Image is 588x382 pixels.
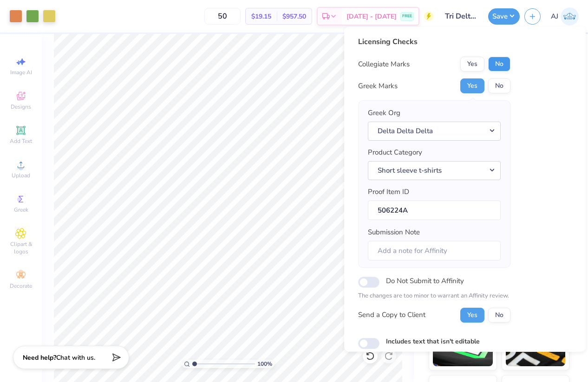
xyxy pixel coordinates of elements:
[251,12,271,21] span: $19.15
[402,13,412,19] span: FREE
[386,336,480,346] label: Includes text that isn't editable
[438,7,483,26] input: Untitled Design
[368,147,422,158] label: Product Category
[368,227,420,238] label: Submission Note
[386,275,464,287] label: Do Not Submit to Affinity
[460,78,484,93] button: Yes
[14,206,28,214] span: Greek
[460,307,484,322] button: Yes
[282,12,306,21] span: $957.50
[257,360,272,368] span: 100 %
[12,172,30,179] span: Upload
[56,353,95,362] span: Chat with us.
[488,8,520,25] button: Save
[460,57,484,71] button: Yes
[5,240,37,255] span: Clipart & logos
[368,121,501,140] button: Delta Delta Delta
[358,291,510,301] p: The changes are too minor to warrant an Affinity review.
[368,187,409,197] label: Proof Item ID
[346,12,397,21] span: [DATE] - [DATE]
[368,161,501,180] button: Short sleeve t-shirts
[10,137,32,145] span: Add Text
[358,58,410,69] div: Collegiate Marks
[551,7,579,26] a: AJ
[368,108,400,118] label: Greek Org
[11,103,31,110] span: Designs
[561,7,579,26] img: Armiel John Calzada
[23,353,56,362] strong: Need help?
[368,240,501,260] input: Add a note for Affinity
[358,36,510,47] div: Licensing Checks
[204,8,241,25] input: – –
[488,307,510,322] button: No
[358,310,425,320] div: Send a Copy to Client
[488,57,510,71] button: No
[358,80,398,91] div: Greek Marks
[488,78,510,93] button: No
[10,69,32,76] span: Image AI
[551,11,558,22] span: AJ
[10,282,32,290] span: Decorate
